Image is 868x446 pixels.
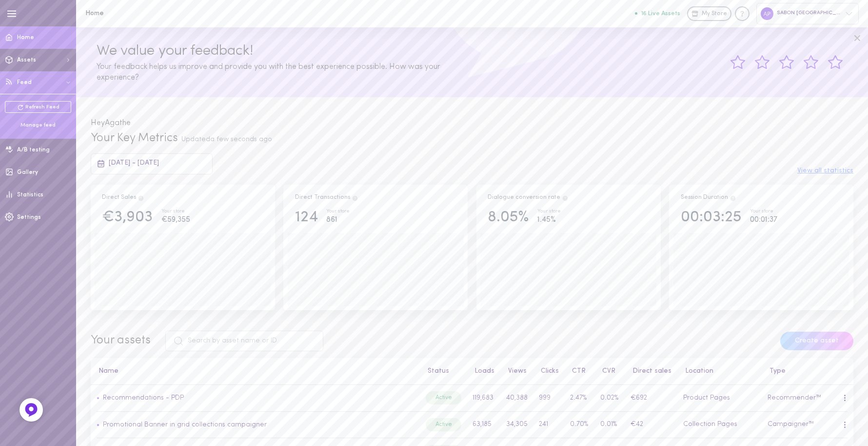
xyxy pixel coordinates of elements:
input: Search by asset name or ID [165,331,323,351]
span: Campaigner™ [768,421,814,428]
a: 16 Live Assets [635,10,687,17]
span: • [97,394,99,402]
div: Your store [161,209,190,214]
td: 34,305 [500,411,533,438]
a: My Store [687,6,731,21]
span: Assets [17,57,36,63]
span: Hey Agathe [91,119,131,127]
span: My Store [702,10,727,19]
div: Active [426,418,461,431]
span: Total transactions from users who clicked on a product through Dialogue assets, and purchased the... [352,194,358,200]
span: Settings [17,214,41,220]
td: 0.02% [595,385,625,412]
button: Clicks [536,368,559,375]
div: 00:03:25 [681,209,742,226]
span: Feed [17,80,32,85]
span: Track how your session duration increase once users engage with your Assets [730,194,736,200]
div: Knowledge center [735,6,750,21]
span: Updated a few seconds ago [181,136,272,143]
button: Name [94,368,118,375]
div: Your store [326,209,350,214]
div: Dialogue conversion rate [488,193,569,202]
button: CTR [567,368,586,375]
button: Status [423,368,449,375]
div: Your store [537,209,561,214]
button: Direct sales [628,368,671,375]
a: Promotional Banner in grid collections campaigner [103,421,267,428]
td: 63,185 [467,411,500,438]
h1: Home [85,10,246,17]
div: €3,903 [102,209,153,226]
button: Create asset [780,332,853,350]
div: 00:01:37 [750,214,777,226]
button: CVR [597,368,615,375]
span: Gallery [17,170,38,175]
img: Feedback Button [24,403,39,417]
span: Statistics [17,192,43,198]
button: Location [680,368,713,375]
div: 861 [326,214,350,226]
span: A/B testing [17,147,50,153]
a: Promotional Banner in grid collections campaigner [99,421,267,428]
button: Views [503,368,527,375]
div: Direct Sales [102,193,144,202]
span: The percentage of users who interacted with one of Dialogue`s assets and ended up purchasing in t... [562,194,569,200]
td: 999 [533,385,564,412]
button: Loads [470,368,494,375]
div: 8.05% [488,209,529,226]
button: Type [765,368,786,375]
div: Session Duration [681,193,736,202]
span: Your Key Metrics [91,132,178,144]
td: €692 [625,385,677,412]
td: 241 [533,411,564,438]
a: Recommendations - PDP [103,394,184,402]
td: 0.70% [564,411,594,438]
span: • [97,421,99,428]
span: We value your feedback! [97,43,253,59]
span: [DATE] - [DATE] [109,159,159,167]
a: Recommendations - PDP [99,394,184,402]
div: Direct Transactions [295,193,358,202]
span: Collection Pages [683,421,737,428]
a: Refresh Feed [5,101,71,113]
div: SABON [GEOGRAPHIC_DATA] [756,3,859,24]
div: 1.45% [537,214,561,226]
div: Your store [750,209,777,214]
div: Manage feed [5,122,71,129]
button: 16 Live Assets [635,10,680,17]
td: 119,683 [467,385,500,412]
span: Your feedback helps us improve and provide you with the best experience possible. How was your ex... [97,63,440,82]
td: 2.47% [564,385,594,412]
span: Direct Sales are the result of users clicking on a product and then purchasing the exact same pro... [138,194,144,200]
span: Recommender™ [768,394,821,402]
div: €59,355 [161,214,190,226]
span: Your assets [91,335,151,346]
span: Home [17,35,34,41]
span: Product Pages [683,394,730,402]
td: 0.01% [595,411,625,438]
td: €42 [625,411,677,438]
button: View all statistics [797,168,853,174]
div: 124 [295,209,318,226]
td: 40,388 [500,385,533,412]
div: Active [426,391,461,404]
